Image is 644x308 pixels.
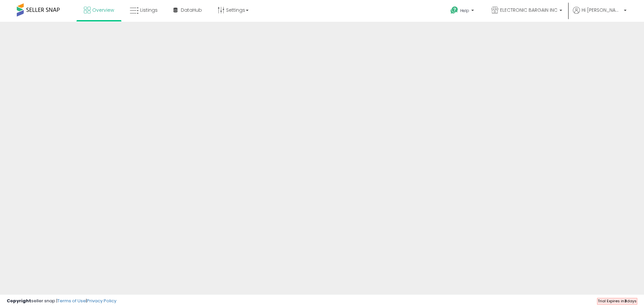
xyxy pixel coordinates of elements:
strong: Copyright [7,298,31,304]
span: Help [460,8,469,13]
b: 3 [624,298,627,304]
i: Get Help [450,6,459,14]
span: Trial Expires in days [598,298,637,304]
span: Overview [92,7,114,13]
a: Hi [PERSON_NAME] [573,7,627,22]
span: Hi [PERSON_NAME] [582,7,622,13]
span: Listings [140,7,158,13]
span: DataHub [181,7,202,13]
a: Help [445,1,481,22]
a: Privacy Policy [87,298,116,304]
div: seller snap | | [7,298,116,304]
span: ELECTRONIC BARGAIN INC [500,7,557,13]
a: Terms of Use [57,298,86,304]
